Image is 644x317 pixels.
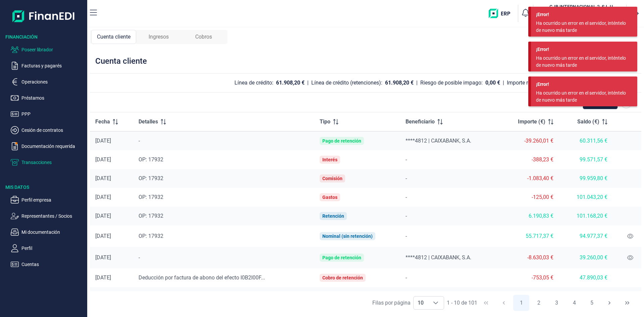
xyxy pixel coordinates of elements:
[21,126,85,134] p: Cesión de contratos
[11,260,85,268] button: Cuentas
[504,254,553,261] div: -8.630,03 €
[21,94,85,102] p: Préstamos
[406,213,407,219] span: -
[95,194,128,201] div: [DATE]
[406,254,471,261] span: ****4812 | CAIXABANK, S.A.
[21,196,85,204] p: Perfil empresa
[536,55,627,69] div: Ha ocurrido un error en el servidor, inténtelo de nuevo más tarde
[95,175,128,182] div: [DATE]
[577,118,599,126] span: Saldo (€)
[406,156,407,163] span: -
[485,80,500,86] div: 0,00 €
[11,212,85,220] button: Representantes / Socios
[564,175,607,182] div: 99.959,80 €
[504,194,553,201] div: -125,00 €
[504,175,553,182] div: -1.083,40 €
[95,118,110,126] span: Fecha
[139,175,163,181] span: OP: 17932
[536,81,632,88] div: ¡Error!
[11,110,85,118] button: PPP
[406,194,407,200] span: -
[95,213,128,219] div: [DATE]
[11,78,85,86] button: Operaciones
[536,11,632,18] div: ¡Error!
[322,176,342,181] div: Comisión
[21,78,85,86] p: Operaciones
[406,274,407,281] span: -
[503,79,504,87] div: |
[478,295,494,311] button: First Page
[416,79,418,87] div: |
[507,80,547,86] div: Importe retenido:
[234,80,273,86] div: Línea de crédito:
[322,275,363,280] div: Cobro de retención
[21,46,85,54] p: Poseer librador
[536,3,624,23] button: GJGJB INTERNACIONAL 2, S.L.U[PERSON_NAME] [PERSON_NAME](B05482971)
[372,299,411,307] div: Filas por página
[21,142,85,150] p: Documentación requerida
[518,118,545,126] span: Importe (€)
[322,255,361,260] div: Pago de retención
[21,62,85,70] p: Facturas y pagarés
[139,233,163,239] span: OP: 17932
[181,30,226,44] div: Cobros
[95,233,128,240] div: [DATE]
[21,212,85,220] p: Representantes / Socios
[11,158,85,166] button: Transacciones
[21,244,85,252] p: Perfil
[139,274,265,281] span: Deducción por factura de abono del efecto I0B2I00F...
[311,80,382,86] div: Línea de crédito (retenciones):
[536,46,632,53] div: ¡Error!
[504,233,553,240] div: 55.717,37 €
[195,33,212,41] span: Cobros
[406,175,407,181] span: -
[504,156,553,163] div: -388,23 €
[584,295,600,311] button: Page 5
[11,126,85,134] button: Cesión de contratos
[320,118,330,126] span: Tipo
[406,233,407,239] span: -
[11,46,85,54] button: Poseer librador
[11,244,85,252] button: Perfil
[12,5,75,27] img: Logo de aplicación
[536,90,627,104] div: Ha ocurrido un error en el servidor, inténtelo de nuevo más tarde
[414,297,428,309] span: 10
[307,79,309,87] div: |
[139,213,163,219] span: OP: 17932
[564,254,607,261] div: 39.260,00 €
[11,196,85,204] button: Perfil empresa
[601,295,618,311] button: Next Page
[564,138,607,144] div: 60.311,56 €
[504,274,553,281] div: -753,05 €
[95,274,128,281] div: [DATE]
[322,233,373,239] div: Nominal (sin retención)
[139,254,140,261] span: -
[136,30,181,44] div: Ingresos
[513,295,529,311] button: Page 1
[536,20,627,34] div: Ha ocurrido un error en el servidor, inténtelo de nuevo más tarde
[139,118,158,126] span: Detalles
[95,254,128,261] div: [DATE]
[97,33,130,41] span: Cuenta cliente
[139,156,163,163] span: OP: 17932
[95,138,128,144] div: [DATE]
[139,194,163,200] span: OP: 17932
[548,295,565,311] button: Page 3
[139,138,140,144] span: -
[406,138,471,144] span: ****4812 | CAIXABANK, S.A.
[406,118,435,126] span: Beneficiario
[504,213,553,219] div: 6.190,83 €
[276,80,305,86] div: 61.908,20 €
[549,3,613,10] h3: GJB INTERNACIONAL 2, S.L.U
[385,80,414,86] div: 61.908,20 €
[11,228,85,236] button: Mi documentación
[619,295,635,311] button: Last Page
[420,80,483,86] div: Riesgo de posible impago:
[447,300,477,306] span: 1 - 10 de 101
[95,156,128,163] div: [DATE]
[531,295,547,311] button: Page 2
[564,156,607,163] div: 99.571,57 €
[21,260,85,268] p: Cuentas
[489,9,515,18] img: erp
[11,62,85,70] button: Facturas y pagarés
